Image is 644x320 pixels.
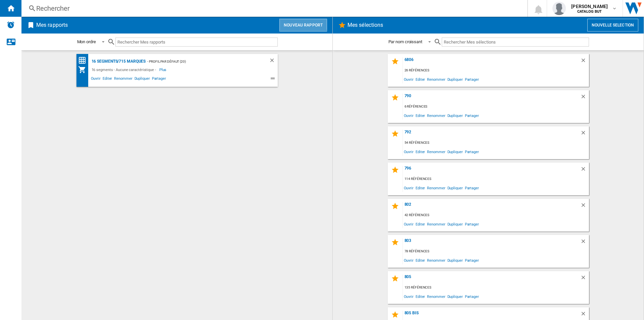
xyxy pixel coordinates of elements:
div: 26 références [403,66,589,75]
span: Dupliquer [446,219,464,229]
span: Dupliquer [446,147,464,156]
span: Dupliquer [446,75,464,84]
span: Partager [464,147,480,156]
span: Ouvrir [403,75,415,84]
img: profile.jpg [552,2,566,15]
div: 805 BIS [403,311,580,320]
div: 790 [403,93,580,103]
div: 6 références [403,103,589,111]
span: Editer [415,256,426,265]
span: Plus [159,66,168,74]
div: 792 [403,130,580,139]
div: 42 références [403,211,589,219]
span: Renommer [426,111,446,120]
span: Partager [464,75,480,84]
span: Renommer [426,147,446,156]
div: Par nom croissant [388,39,422,44]
span: Partager [464,183,480,192]
span: Renommer [426,256,446,265]
div: 114 références [403,175,589,183]
span: Dupliquer [446,183,464,192]
span: Renommer [426,75,446,84]
div: 796 [403,166,580,175]
div: Supprimer [580,311,589,320]
div: 803 [403,238,580,247]
input: Rechercher Mes rapports [115,38,278,47]
span: Editer [415,219,426,229]
span: Ouvrir [403,256,415,265]
span: Dupliquer [133,75,151,83]
span: Partager [151,75,167,83]
div: 805 [403,274,580,283]
span: Renommer [426,183,446,192]
div: Supprimer [580,274,589,283]
span: Dupliquer [446,256,464,265]
img: alerts-logo.svg [7,21,15,29]
span: Renommer [426,292,446,301]
div: Supprimer [580,238,589,247]
button: Nouvelle selection [587,19,638,31]
div: Supprimer [580,93,589,103]
div: Mon ordre [77,39,96,44]
span: Editer [415,183,426,192]
div: Supprimer [580,130,589,139]
div: 16 segments/715 marques [90,57,146,66]
span: Dupliquer [446,111,464,120]
div: 6806 [403,57,580,66]
span: Partager [464,219,480,229]
div: 78 références [403,247,589,256]
span: Ouvrir [403,111,415,120]
span: Renommer [426,219,446,229]
b: CATALOG BUT [577,9,602,14]
h2: Mes rapports [35,19,69,31]
span: Partager [464,256,480,265]
span: Renommer [113,75,133,83]
span: Ouvrir [403,183,415,192]
div: Rechercher [36,4,510,13]
div: - Profil par défaut (20) [146,57,255,66]
div: Supprimer [580,202,589,211]
h2: Mes sélections [346,19,384,31]
div: Matrice des prix [78,56,90,65]
span: Ouvrir [90,75,102,83]
span: Editer [102,75,113,83]
span: Partager [464,292,480,301]
span: Ouvrir [403,292,415,301]
input: Rechercher Mes sélections [442,38,589,47]
div: Supprimer [580,166,589,175]
span: Editer [415,292,426,301]
div: 16 segments - Aucune caractéristique - [90,66,159,74]
span: Partager [464,111,480,120]
div: Supprimer [580,57,589,66]
span: Dupliquer [446,292,464,301]
button: Nouveau rapport [279,19,327,31]
div: 54 références [403,139,589,147]
div: Mon assortiment [78,66,90,74]
span: [PERSON_NAME] [571,3,608,10]
span: Editer [415,111,426,120]
span: Editer [415,147,426,156]
div: 135 références [403,283,589,292]
span: Ouvrir [403,219,415,229]
div: 802 [403,202,580,211]
div: Supprimer [269,57,278,66]
span: Editer [415,75,426,84]
span: Ouvrir [403,147,415,156]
